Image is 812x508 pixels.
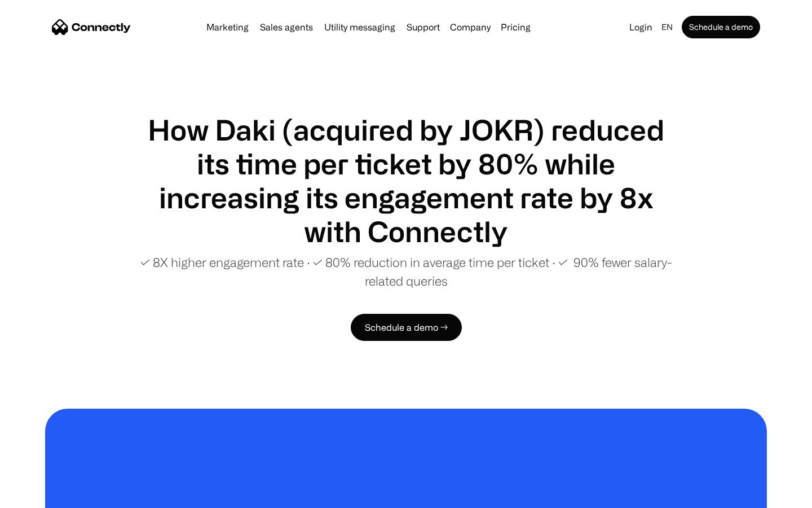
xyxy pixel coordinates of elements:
[682,16,760,38] a: Schedule a demo
[23,488,68,504] ul: Language list
[450,19,491,35] div: Company
[320,23,400,32] a: Utility messaging
[351,314,462,341] a: Schedule a demo →
[135,113,677,248] h1: How Daki (acquired by JOKR) reduced its time per ticket by 80% while increasing its engagement ra...
[496,23,535,32] a: Pricing
[135,253,677,290] p: ✓ 8X higher engagement rate ∙ ✓ 80% reduction in average time per ticket ∙ ✓ 90% fewer salary-rel...
[11,487,68,504] aside: Language selected: English
[657,19,679,35] div: en
[447,19,494,35] div: Company
[625,19,657,35] a: Login
[202,23,253,32] a: Marketing
[255,23,317,32] a: Sales agents
[52,19,131,36] a: home
[661,19,673,35] div: en
[402,23,444,32] a: Support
